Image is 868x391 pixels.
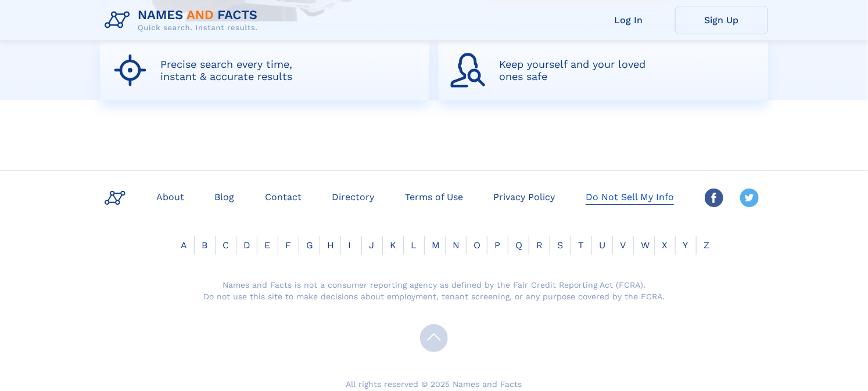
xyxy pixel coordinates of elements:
[675,6,768,34] a: Sign Up
[499,58,652,82] div: Keep yourself and your loved ones safe
[550,240,570,251] a: S
[152,188,189,205] a: About
[697,240,716,251] a: Z
[467,240,487,251] a: O
[299,240,320,251] a: G
[634,240,657,251] a: W
[571,240,591,251] a: T
[425,240,447,251] a: M
[446,240,467,251] a: N
[383,240,403,251] a: K
[529,240,550,251] a: R
[508,240,529,251] a: Q
[740,189,759,207] img: Twitter
[174,240,194,251] a: A
[278,240,298,251] a: F
[489,188,560,205] a: Privacy Policy
[592,240,612,251] a: U
[362,240,381,251] a: J
[341,240,358,251] a: I
[705,189,723,207] img: Facebook
[676,240,695,251] a: Y
[100,5,267,36] img: Logo Names and Facts
[400,188,468,205] a: Terms of Use
[328,188,379,205] a: Directory
[260,188,306,205] a: Contact
[160,58,313,82] div: Precise search every time, instant & accurate results
[613,240,633,251] a: V
[655,240,675,251] a: X
[202,279,666,302] div: Names and Facts is not a consumer reporting agency as defined by the Fair Credit Reporting Act (F...
[257,240,277,251] a: E
[236,240,257,251] a: D
[320,240,341,251] a: H
[195,240,214,251] a: B
[581,188,679,205] a: Do Not Sell My Info
[210,188,239,205] a: Blog
[100,378,768,390] div: All rights reserved © 2025 Names and Facts
[582,6,675,34] a: Log In
[216,240,236,251] a: C
[487,240,507,251] a: P
[404,240,424,251] a: L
